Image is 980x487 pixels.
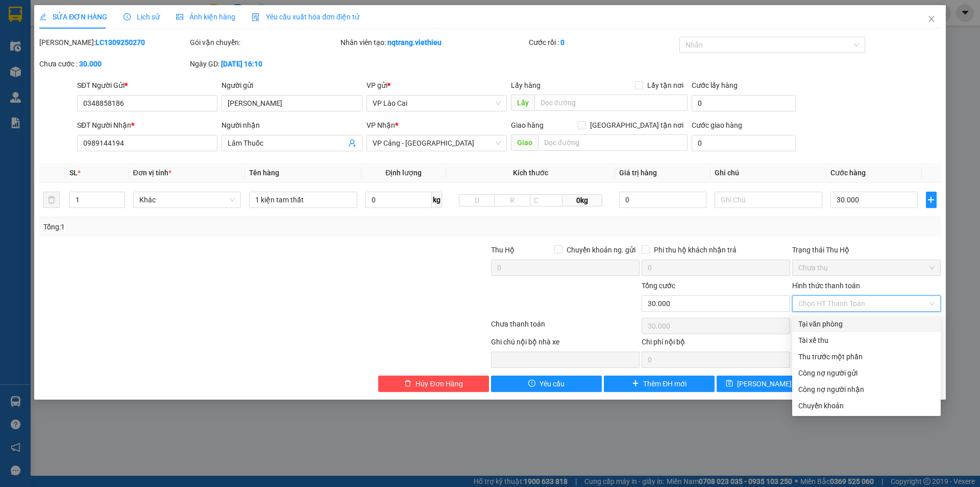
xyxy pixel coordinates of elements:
[249,192,357,208] input: VD: Bàn, Ghế
[373,96,501,111] span: VP Lào Cai
[926,196,936,204] span: plus
[385,169,422,177] span: Định lượng
[43,192,60,208] button: delete
[619,169,657,177] span: Giá trị hàng
[726,380,733,388] span: save
[642,336,790,352] div: Chi phí nội bộ
[222,120,362,131] div: Người nhận
[77,80,217,91] div: SĐT Người Gửi
[511,134,538,151] span: Giao
[538,134,688,151] input: Dọc đường
[190,58,338,69] div: Ngày GD:
[387,38,442,47] b: nqtrang.viethieu
[830,169,866,177] span: Cước hàng
[927,15,936,23] span: close
[222,80,362,91] div: Người gửi
[252,13,359,21] span: Yêu cầu xuất hóa đơn điện tử
[798,367,935,379] div: Công nợ người gửi
[50,32,102,54] strong: PHIẾU GỬI HÀNG
[39,58,188,69] div: Chưa cước :
[792,244,941,256] div: Trạng thái Thu Hộ
[459,194,495,206] input: D
[798,318,935,330] div: Tại văn phòng
[792,365,941,381] div: Cước gửi hàng sẽ được ghi vào công nợ của người gửi
[798,400,935,411] div: Chuyển khoản
[798,384,935,395] div: Công nợ người nhận
[737,378,819,389] span: [PERSON_NAME] thay đổi
[715,192,823,208] input: Ghi Chú
[366,121,395,129] span: VP Nhận
[798,335,935,346] div: Tài xế thu
[530,194,562,206] input: C
[710,163,827,183] th: Ghi chú
[650,244,741,256] span: Phí thu hộ khách nhận trả
[560,38,565,47] b: 0
[643,80,688,91] span: Lấy tận nơi
[48,56,92,72] strong: TĐ chuyển phát:
[692,95,796,111] input: Cước lấy hàng
[792,282,860,290] label: Hình thức thanh toán
[348,139,356,147] span: user-add
[692,121,742,129] label: Cước giao hàng
[39,37,188,48] div: [PERSON_NAME]:
[39,13,107,21] span: SỬA ĐƠN HÀNG
[586,120,688,131] span: [GEOGRAPHIC_DATA] tận nơi
[432,192,442,208] span: kg
[176,13,183,20] span: picture
[632,380,639,388] span: plus
[139,192,235,207] span: Khác
[511,121,544,129] span: Giao hàng
[513,169,548,177] span: Kích thước
[798,260,935,275] span: Chưa thu
[340,37,527,48] div: Nhân viên tạo:
[415,378,462,389] span: Hủy Đơn Hàng
[717,376,827,392] button: save[PERSON_NAME] thay đổi
[491,336,640,352] div: Ghi chú nội bộ nhà xe
[534,95,688,111] input: Dọc đường
[77,120,217,131] div: SĐT Người Nhận
[176,13,235,21] span: Ảnh kiện hàng
[95,38,145,47] b: LC1309250270
[133,169,171,177] span: Đơn vị tính
[562,244,640,256] span: Chuyển khoản ng. gửi
[562,194,602,206] span: 0kg
[43,221,378,233] div: Tổng: 1
[190,37,338,48] div: Gói vận chuyển:
[528,380,535,388] span: exclamation-circle
[917,5,946,34] button: Close
[604,376,715,392] button: plusThêm ĐH mới
[491,246,514,254] span: Thu Hộ
[5,26,44,65] img: logo
[39,13,46,20] span: edit
[107,50,167,60] span: LC1309250252
[792,381,941,398] div: Cước gửi hàng sẽ được ghi vào công nợ của người nhận
[366,80,507,91] div: VP gửi
[798,296,935,311] span: Chọn HT Thanh Toán
[491,376,602,392] button: exclamation-circleYêu cầu
[249,169,279,177] span: Tên hàng
[643,378,687,389] span: Thêm ĐH mới
[926,192,937,208] button: plus
[252,13,260,21] img: icon
[692,81,738,89] label: Cước lấy hàng
[124,13,160,21] span: Lịch sử
[124,13,131,20] span: clock-circle
[511,81,541,89] span: Lấy hàng
[540,378,565,389] span: Yêu cầu
[69,169,78,177] span: SL
[373,135,501,151] span: VP Cảng - Hà Nội
[221,60,262,68] b: [DATE] 16:10
[404,380,411,388] span: delete
[529,37,677,48] div: Cước rồi :
[642,282,675,290] span: Tổng cước
[490,318,641,336] div: Chưa thanh toán
[79,60,102,68] b: 30.000
[692,135,796,151] input: Cước giao hàng
[511,95,534,111] span: Lấy
[51,8,101,30] strong: VIỆT HIẾU LOGISTIC
[59,64,103,80] strong: 02143888555, 0243777888
[378,376,489,392] button: deleteHủy Đơn Hàng
[494,194,530,206] input: R
[798,351,935,362] div: Thu trước một phần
